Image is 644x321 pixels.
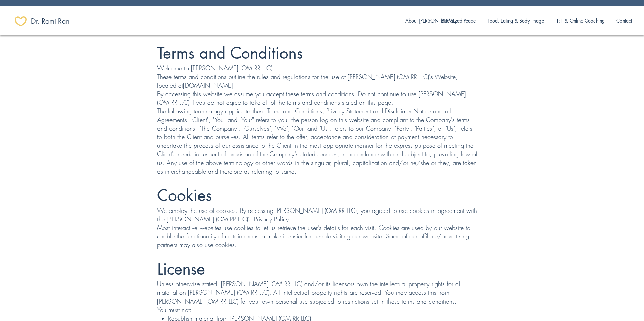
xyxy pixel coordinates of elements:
span: Cookies [157,185,212,205]
a: About [PERSON_NAME] [400,14,436,28]
p: We employ the use of cookies. By accessing [PERSON_NAME] (OM RR LLC), you agreed to use cookies i... [157,206,478,223]
a: [DOMAIN_NAME] [183,81,233,89]
p: Food, Eating & Body Image [484,14,547,28]
span: ​Dr. Romi Ran [31,16,70,26]
p: 1:1 & Online Coaching [552,14,608,28]
a: Bite Sized Peace [436,14,481,28]
span: Terms and Conditions [157,43,303,63]
p: You must not: [157,306,478,314]
p: Bite Sized Peace [438,14,479,28]
p: Welcome to [PERSON_NAME] (OM RR LLC) [157,64,478,72]
nav: Site [400,14,638,28]
a: ​Dr. Romi Ran [31,14,80,28]
p: These terms and conditions outline the rules and regulations for the use of [PERSON_NAME] (OM RR ... [157,73,478,90]
p: Most interactive websites use cookies to let us retrieve the user's details for each visit. Cooki... [157,223,478,249]
a: Contact [611,14,638,28]
p: About [PERSON_NAME] [402,14,460,28]
p: Unless otherwise stated, [PERSON_NAME] (OM RR LLC) and/or its licensors own the intellectual prop... [157,280,478,306]
p: The following terminology applies to these Terms and Conditions, Privacy Statement and Disclaimer... [157,107,478,176]
a: 1:1 & Online Coaching [550,14,611,28]
p: By accessing this website we assume you accept these terms and conditions. Do not continue to use... [157,90,478,107]
p: Contact [613,14,635,28]
a: Food, Eating & Body Image [481,14,550,28]
span: License [157,259,205,279]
